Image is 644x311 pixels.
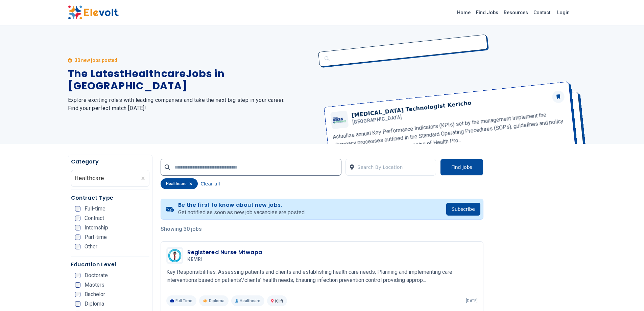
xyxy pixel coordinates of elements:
p: Get notified as soon as new job vacancies are posted. [178,208,306,217]
div: healthcare [161,178,198,189]
a: Contact [531,7,553,18]
h5: Education Level [71,261,150,269]
span: Bachelor [85,292,105,297]
p: Full Time [166,295,196,306]
a: Resources [501,7,531,18]
img: KEMRI [168,249,182,262]
span: Other [85,244,97,249]
a: KEMRIRegistered Nurse MtwapaKEMRIKey Responsibilities: Assessing patients and clients and establi... [166,247,478,306]
input: Full-time [75,206,80,212]
p: Healthcare [231,295,264,306]
input: Diploma [75,301,80,307]
span: Kilifi [275,299,283,304]
button: Clear all [200,178,220,189]
input: Bachelor [75,292,80,297]
button: Find Jobs [440,159,483,176]
h4: Be the first to know about new jobs. [178,202,306,208]
p: Showing 30 jobs [161,225,483,233]
a: Home [454,7,473,18]
input: Part-time [75,235,80,240]
span: Part-time [85,235,107,240]
h1: The Latest Healthcare Jobs in [GEOGRAPHIC_DATA] [68,68,314,92]
a: Login [553,6,574,19]
p: [DATE] [466,298,478,304]
iframe: Chat Widget [610,279,644,311]
p: 30 new jobs posted [75,57,117,64]
span: Contract [85,216,104,221]
button: Subscribe [446,203,480,216]
input: Doctorate [75,273,80,278]
h2: Explore exciting roles with leading companies and take the next big step in your career. Find you... [68,96,314,112]
span: Doctorate [85,273,108,278]
span: KEMRI [187,257,202,263]
input: Contract [75,216,80,221]
span: Diploma [85,301,104,307]
span: Internship [85,225,108,230]
span: Full-time [85,206,105,212]
input: Internship [75,225,80,230]
a: Find Jobs [473,7,501,18]
img: Elevolt [68,5,119,20]
h3: Registered Nurse Mtwapa [187,248,262,257]
h5: Category [71,158,150,166]
span: Masters [85,282,104,288]
input: Other [75,244,80,249]
input: Masters [75,282,80,288]
p: Key Responsibilities: Assessing patients and clients and establishing health care needs; Planning... [166,268,478,284]
h5: Contract Type [71,194,150,202]
span: Diploma [209,298,224,304]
